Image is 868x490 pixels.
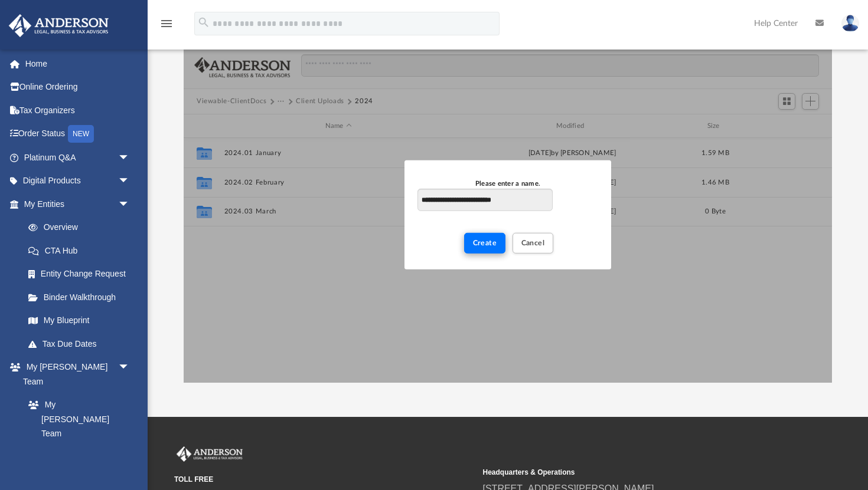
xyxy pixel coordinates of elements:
a: My Entitiesarrow_drop_down [8,192,148,216]
span: arrow_drop_down [118,356,142,380]
div: NEW [68,125,94,143]
a: My Blueprint [17,309,142,333]
a: Home [8,52,148,75]
span: arrow_drop_down [118,192,142,216]
i: menu [159,17,174,31]
a: Anderson System [17,445,142,469]
span: arrow_drop_down [118,169,142,193]
input: Please enter a name. [417,189,553,211]
a: Online Ordering [8,75,148,99]
a: Tax Organizers [8,98,148,122]
a: My [PERSON_NAME] Team [17,393,136,446]
span: Cancel [521,239,545,246]
small: TOLL FREE [174,474,475,485]
a: Tax Due Dates [17,332,148,356]
button: Cancel [513,233,554,254]
a: menu [159,22,174,31]
a: Entity Change Request [17,262,148,286]
a: CTA Hub [17,239,148,262]
small: Headquarters & Operations [483,467,784,478]
a: My [PERSON_NAME] Teamarrow_drop_down [8,356,142,393]
a: Order StatusNEW [8,122,148,146]
a: Binder Walkthrough [17,285,148,309]
div: Please enter a name. [417,178,598,189]
div: New Folder [404,160,611,269]
a: Digital Productsarrow_drop_down [8,169,148,193]
i: search [197,16,210,29]
a: Overview [17,216,148,239]
button: Create [464,233,506,254]
img: User Pic [841,15,859,32]
img: Anderson Advisors Platinum Portal [174,446,245,462]
a: Platinum Q&Aarrow_drop_down [8,146,148,169]
span: Create [473,239,497,246]
span: arrow_drop_down [118,146,142,170]
img: Anderson Advisors Platinum Portal [5,14,112,37]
